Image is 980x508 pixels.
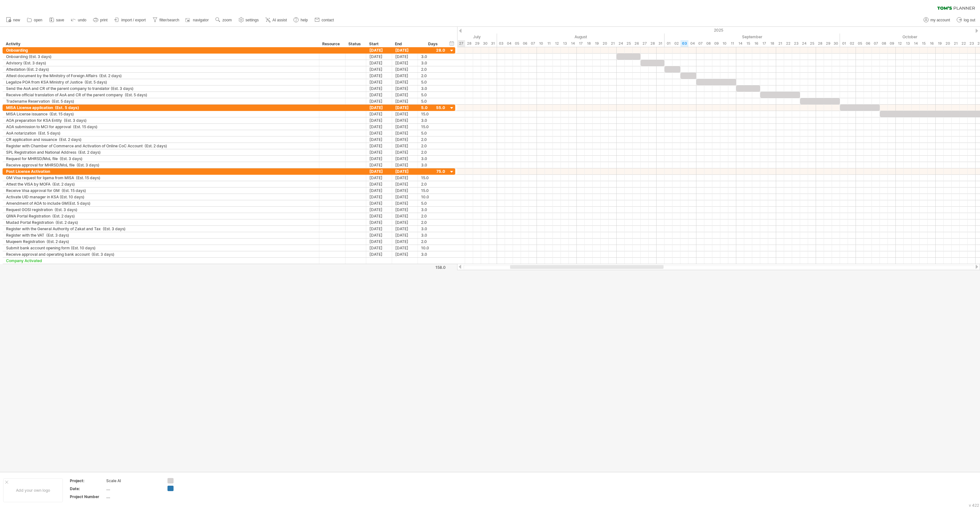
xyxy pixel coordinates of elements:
[366,79,392,85] div: [DATE]
[392,194,418,200] div: [DATE]
[366,66,392,72] div: [DATE]
[366,130,392,136] div: [DATE]
[272,18,287,22] span: AI assist
[768,40,776,47] div: Thursday, 18 September 2025
[792,40,800,47] div: Tuesday, 23 September 2025
[366,200,392,206] div: [DATE]
[366,162,392,168] div: [DATE]
[6,181,316,187] div: Attest the VISA by MOFA (Est. 2 days)
[968,40,976,47] div: Thursday, 23 October 2025
[418,41,448,47] div: Days
[392,200,418,206] div: [DATE]
[421,232,445,238] div: 3.0
[70,494,105,499] div: Project Number
[744,40,752,47] div: Monday, 15 September 2025
[421,251,445,257] div: 3.0
[633,40,641,47] div: Tuesday, 26 August 2025
[246,18,259,22] span: settings
[657,40,664,47] div: Sunday, 31 August 2025
[848,40,856,47] div: Thursday, 2 October 2025
[505,40,513,47] div: Monday, 4 August 2025
[625,40,633,47] div: Monday, 25 August 2025
[392,213,418,219] div: [DATE]
[322,41,342,47] div: Resource
[392,251,418,257] div: [DATE]
[366,175,392,181] div: [DATE]
[392,66,418,72] div: [DATE]
[6,66,316,72] div: Attestation (Est. 2 days)
[395,41,414,47] div: End
[301,18,308,22] span: help
[6,168,316,174] div: Post License Activation
[6,194,316,200] div: Activate UID manager in KSA (Est. 10 days)
[481,40,489,47] div: Wednesday, 30 July 2025
[392,188,418,194] div: [DATE]
[421,181,445,187] div: 2.0
[545,40,553,47] div: Monday, 11 August 2025
[421,143,445,149] div: 2.0
[392,47,418,53] div: [DATE]
[292,16,310,24] a: help
[421,92,445,98] div: 5.0
[489,40,497,47] div: Thursday, 31 July 2025
[366,168,392,174] div: [DATE]
[6,226,316,232] div: Register with the General Authority of Zakat and Tax (Est. 3 days)
[366,136,392,143] div: [DATE]
[473,40,481,47] div: Tuesday, 29 July 2025
[688,40,696,47] div: Thursday, 4 September 2025
[728,40,736,47] div: Thursday, 11 September 2025
[366,232,392,238] div: [DATE]
[6,245,316,251] div: Submit bank account opening form (Est. 10 days)
[864,40,872,47] div: Monday, 6 October 2025
[6,124,316,130] div: AOA submission to MCI for approval (Est. 15 days)
[366,60,392,66] div: [DATE]
[392,54,418,60] div: [DATE]
[6,111,316,117] div: MISA License issuance (Est. 15 days)
[421,136,445,143] div: 2.0
[348,41,362,47] div: Status
[421,54,445,60] div: 3.0
[6,232,316,238] div: Register with the VAT (Est. 3 days)
[521,40,529,47] div: Wednesday, 6 August 2025
[680,40,688,47] div: Wednesday, 3 September 2025
[106,486,160,491] div: ....
[366,219,392,225] div: [DATE]
[421,111,445,117] div: 15.0
[6,85,316,92] div: Send the AoA and CR of the parent company to translator (Est. 3 days)
[392,175,418,181] div: [DATE]
[421,194,445,200] div: 10.0
[720,40,728,47] div: Wednesday, 10 September 2025
[6,200,316,206] div: Amendment of AOA to include GM(Est. 5 days)
[912,40,920,47] div: Tuesday, 14 October 2025
[577,40,585,47] div: Sunday, 17 August 2025
[832,40,840,47] div: Tuesday, 30 September 2025
[151,16,181,24] a: filter/search
[3,478,63,502] div: Add your own logo
[6,105,316,111] div: MISA License application (Est. 5 days)
[421,245,445,251] div: 10.0
[776,40,784,47] div: Sunday, 21 September 2025
[392,149,418,155] div: [DATE]
[6,143,316,149] div: Register with Chamber of Commerce and Activation of Online CoC Account (Est. 2 days)
[421,207,445,213] div: 3.0
[392,117,418,123] div: [DATE]
[457,40,465,47] div: Sunday, 27 July 2025
[421,117,445,123] div: 3.0
[6,130,316,136] div: AoA notarization (Est. 5 days)
[366,111,392,117] div: [DATE]
[760,40,768,47] div: Wednesday, 17 September 2025
[421,226,445,232] div: 3.0
[904,40,912,47] div: Monday, 13 October 2025
[704,40,712,47] div: Monday, 8 September 2025
[366,181,392,187] div: [DATE]
[421,219,445,225] div: 2.0
[421,73,445,79] div: 2.0
[6,73,316,79] div: Attest document by the Minitstry of Foreign Affairs (Est. 2 days)
[952,40,960,47] div: Tuesday, 21 October 2025
[537,40,545,47] div: Sunday, 10 August 2025
[392,181,418,187] div: [DATE]
[69,16,88,24] a: undo
[366,149,392,155] div: [DATE]
[366,207,392,213] div: [DATE]
[6,98,316,104] div: Tradename Reservation (Est. 5 days)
